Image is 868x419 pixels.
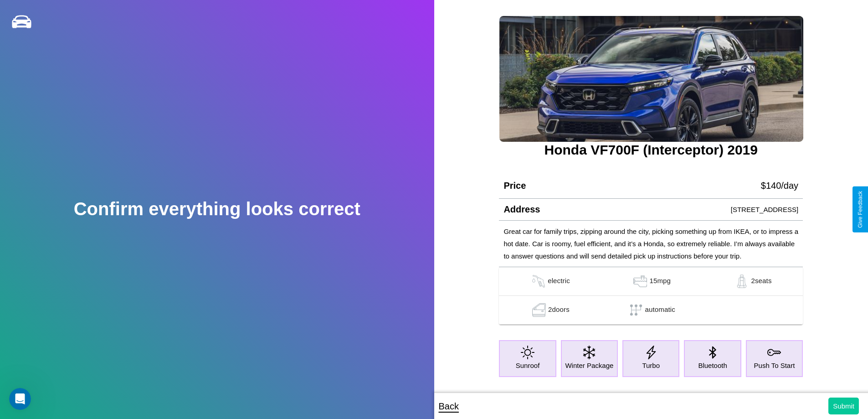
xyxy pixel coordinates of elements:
[698,359,727,372] p: Bluetooth
[761,177,798,194] p: $ 140 /day
[439,398,459,414] p: Back
[548,274,570,288] p: electric
[857,191,863,228] div: Give Feedback
[516,359,540,372] p: Sunroof
[731,203,798,216] p: [STREET_ADDRESS]
[733,274,751,288] img: gas
[503,181,526,191] h4: Price
[548,303,570,317] p: 2 doors
[649,274,671,288] p: 15 mpg
[642,359,660,372] p: Turbo
[529,274,548,288] img: gas
[828,398,859,414] button: Submit
[631,274,649,288] img: gas
[754,359,795,372] p: Push To Start
[503,204,540,215] h4: Address
[530,303,548,317] img: gas
[751,274,771,288] p: 2 seats
[503,225,798,262] p: Great car for family trips, zipping around the city, picking something up from IKEA, or to impres...
[74,199,360,219] h2: Confirm everything looks correct
[9,388,31,410] iframe: Intercom live chat
[565,359,613,372] p: Winter Package
[499,267,803,325] table: simple table
[645,303,675,317] p: automatic
[499,142,803,158] h3: Honda VF700F (Interceptor) 2019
